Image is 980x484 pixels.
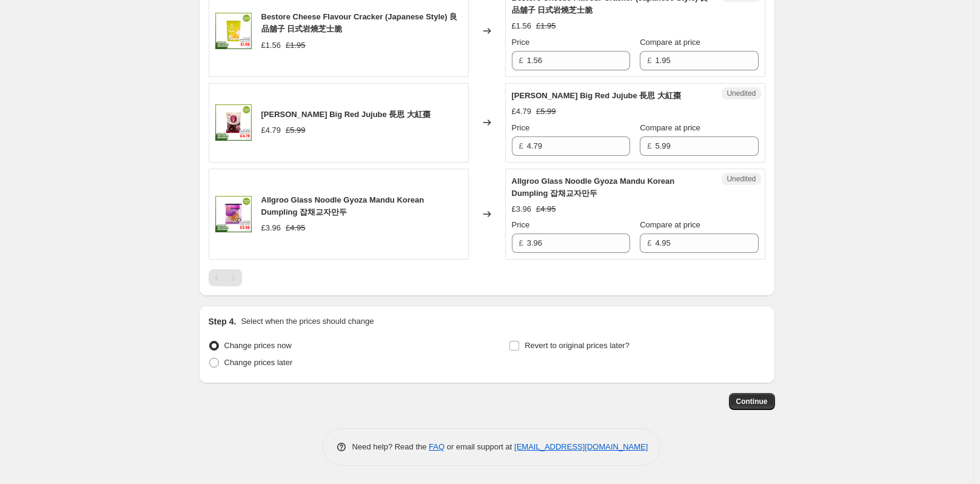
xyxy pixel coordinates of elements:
span: [PERSON_NAME] Big Red Jujube 長思 大紅棗 [261,110,431,119]
span: £ [647,141,651,150]
span: Change prices now [224,341,292,350]
strike: £5.99 [286,124,306,136]
span: Unedited [727,89,756,98]
span: £ [647,238,651,247]
strike: £4.95 [286,222,306,234]
span: Bestore Cheese Flavour Cracker (Japanese Style) 良品舖子 日式岩燒芝士脆 [261,12,458,33]
span: Compare at price [640,220,700,229]
span: or email support at [445,442,514,451]
span: Revert to original prices later? [525,341,629,350]
h2: Step 4. [209,315,237,328]
span: Price [512,123,530,132]
strike: £1.95 [286,39,306,52]
div: £3.96 [512,203,532,215]
span: £ [519,56,523,65]
div: £1.56 [512,20,532,32]
span: £ [519,141,523,150]
strike: £1.95 [536,20,556,32]
span: Unedited [727,174,756,184]
span: Compare at price [640,123,700,132]
span: £ [647,56,651,65]
strike: £4.95 [536,203,556,215]
span: £ [519,238,523,247]
span: Price [512,38,530,47]
span: Price [512,220,530,229]
img: MRC0002_3cf8d0b9-8d78-4064-9250-614b3efbd205_80x.png [215,104,252,141]
div: £1.56 [261,39,281,52]
span: Compare at price [640,38,700,47]
a: FAQ [429,442,445,451]
button: Continue [729,393,775,410]
span: Allgroo Glass Noodle Gyoza Mandu Korean Dumpling 잡채교자만두 [261,195,425,217]
p: Select when the prices should change [241,315,374,328]
a: [EMAIL_ADDRESS][DOMAIN_NAME] [514,442,648,451]
div: £4.79 [512,106,532,118]
nav: Pagination [209,269,242,286]
span: Change prices later [224,358,293,367]
span: Continue [736,397,768,406]
div: £4.79 [261,124,281,136]
span: Need help? Read the [352,442,429,451]
span: Allgroo Glass Noodle Gyoza Mandu Korean Dumpling 잡채교자만두 [512,176,675,198]
img: CWA0039_6d633fc0-5369-44f3-b80a-26582f7ccea7_80x.png [215,196,252,232]
img: KKO0002_b82bc9c3-4f6c-4d36-b92b-cfa7696d3229_80x.png [215,13,252,49]
div: £3.96 [261,222,281,234]
strike: £5.99 [536,106,556,118]
span: [PERSON_NAME] Big Red Jujube 長思 大紅棗 [512,91,682,100]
